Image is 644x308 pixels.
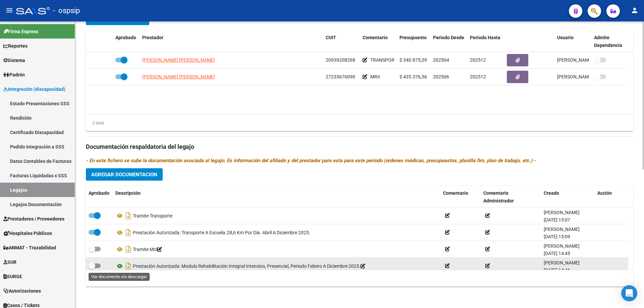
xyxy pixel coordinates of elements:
[124,227,133,238] i: Descargar documento
[142,74,215,79] span: [PERSON_NAME] [PERSON_NAME]
[363,35,388,40] span: Comentario
[544,251,570,256] span: [DATE] 14:45
[544,190,559,196] span: Creado
[591,30,628,53] datatable-header-cell: Admite Dependencia
[113,30,140,53] datatable-header-cell: Aprobado
[124,261,133,271] i: Descargar documento
[594,35,622,48] span: Admite Dependencia
[113,186,440,208] datatable-header-cell: Descripción
[544,234,570,239] span: [DATE] 15:09
[544,227,580,232] span: [PERSON_NAME]
[3,215,64,223] span: Prestadores / Proveedores
[323,30,360,53] datatable-header-cell: CUIT
[142,35,163,40] span: Prestador
[326,35,336,40] span: CUIT
[86,168,163,181] button: Agregar Documentacion
[440,186,481,208] datatable-header-cell: Comentario
[115,244,438,255] div: Tramite Mrii
[115,210,438,221] div: Tramite Transporte
[53,3,80,18] span: - ospsip
[621,285,637,301] div: Open Intercom Messenger
[470,57,486,63] span: 202512
[399,57,427,63] span: $ 340.875,39
[360,30,397,53] datatable-header-cell: Comentario
[142,57,215,63] span: [PERSON_NAME] [PERSON_NAME]
[3,287,41,295] span: Autorizaciones
[544,217,570,223] span: [DATE] 15:07
[86,275,104,282] div: 6 total
[86,186,113,208] datatable-header-cell: Aprobado
[544,260,580,265] span: [PERSON_NAME]
[124,210,133,221] i: Descargar documento
[3,273,22,280] span: SURGE
[544,267,570,273] span: [DATE] 14:46
[86,158,536,164] i: - En este fichero se sube la documentación asociada al legajo. Es información del afiliado y del ...
[326,57,355,63] span: 20939208268
[115,190,141,196] span: Descripción
[397,30,430,53] datatable-header-cell: Presupuesto
[3,258,16,266] span: SUR
[3,28,38,35] span: Firma Express
[544,243,580,249] span: [PERSON_NAME]
[433,35,464,40] span: Periodo Desde
[399,74,427,79] span: $ 435.376,56
[433,57,449,63] span: 202504
[86,119,104,127] div: 2 total
[595,186,628,208] datatable-header-cell: Acción
[5,6,13,14] mat-icon: menu
[631,6,639,14] mat-icon: person
[3,85,65,93] span: Integración (discapacidad)
[554,30,591,53] datatable-header-cell: Usuario
[140,30,323,53] datatable-header-cell: Prestador
[467,30,504,53] datatable-header-cell: Periodo Hasta
[597,190,612,196] span: Acción
[470,74,486,79] span: 202512
[557,57,610,63] span: [PERSON_NAME] [DATE]
[91,172,157,178] span: Agregar Documentacion
[115,227,438,238] div: Prestación Autorizada: Transporte A Escuela.28,6 Km Por Día. Abril A Diciembre 2025.
[370,74,380,79] span: MRII
[115,261,438,271] div: Prestación Autorizada: Modulo Rehabilitación Integral Intensivo, Presencial, Periodo Febero A Dic...
[3,244,56,251] span: ANMAT - Trazabilidad
[3,42,28,50] span: Reportes
[86,142,633,151] h3: Documentación respaldatoria del legajo
[399,35,427,40] span: Presupuesto
[430,30,467,53] datatable-header-cell: Periodo Desde
[557,35,574,40] span: Usuario
[115,35,136,40] span: Aprobado
[481,186,541,208] datatable-header-cell: Comentario Administrador
[3,230,52,237] span: Hospitales Públicos
[3,71,25,78] span: Padrón
[557,74,610,79] span: [PERSON_NAME] [DATE]
[483,190,514,203] span: Comentario Administrador
[541,186,595,208] datatable-header-cell: Creado
[326,74,355,79] span: 27235676090
[544,210,580,215] span: [PERSON_NAME]
[433,74,449,79] span: 202506
[370,57,419,63] span: TRANSPORTE/28,6 KM
[124,244,133,255] i: Descargar documento
[470,35,500,40] span: Periodo Hasta
[89,190,109,196] span: Aprobado
[3,57,25,64] span: Sistema
[443,190,468,196] span: Comentario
